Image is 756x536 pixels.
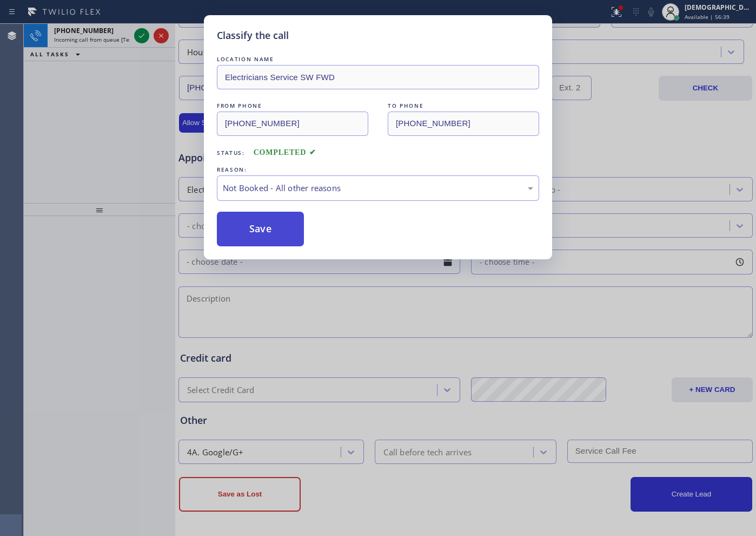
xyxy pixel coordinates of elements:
[388,100,539,112] div: TO PHONE
[217,112,368,136] input: From phone
[217,28,289,43] h5: Classify the call
[217,100,368,112] div: FROM PHONE
[217,149,245,156] span: Status:
[223,182,533,194] div: Not Booked - All other reasons
[254,148,316,156] span: COMPLETED
[217,212,304,246] button: Save
[388,112,539,136] input: To phone
[217,54,539,65] div: LOCATION NAME
[217,164,539,175] div: REASON:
